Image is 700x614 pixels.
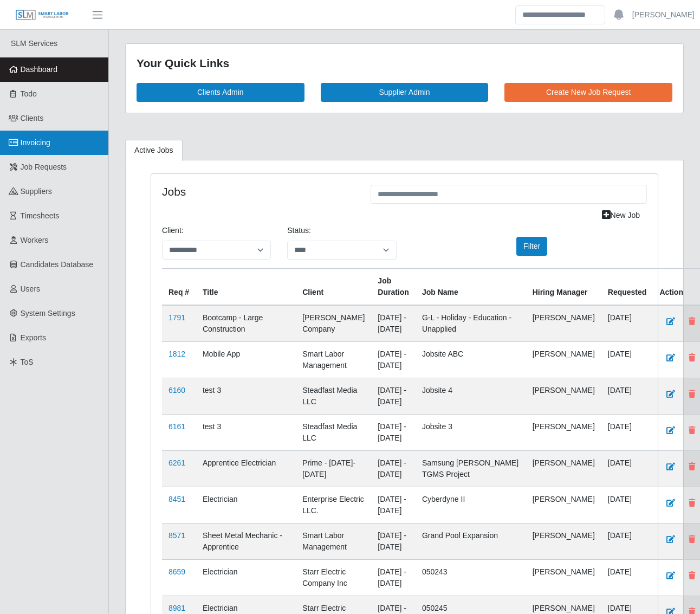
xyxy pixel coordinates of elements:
[21,187,52,196] span: Suppliers
[601,378,653,414] td: [DATE]
[296,523,371,559] td: Smart Labor Management
[371,487,416,523] td: [DATE] - [DATE]
[296,341,371,378] td: Smart Labor Management
[137,83,304,102] a: Clients Admin
[21,236,49,244] span: Workers
[416,378,526,414] td: Jobsite 4
[168,386,185,395] a: 6160
[196,305,296,342] td: Bootcamp - Large Construction
[21,114,44,122] span: Clients
[371,523,416,559] td: [DATE] - [DATE]
[168,422,185,431] a: 6161
[416,450,526,487] td: Samsung [PERSON_NAME] TGMS Project
[416,559,526,596] td: 050243
[125,140,183,161] a: Active Jobs
[526,305,601,342] td: [PERSON_NAME]
[371,305,416,342] td: [DATE] - [DATE]
[632,9,695,21] a: [PERSON_NAME]
[162,225,184,236] label: Client:
[168,495,185,503] a: 8451
[416,487,526,523] td: Cyberdyne II
[371,559,416,596] td: [DATE] - [DATE]
[595,206,647,225] a: New Job
[371,268,416,305] th: Job Duration
[526,378,601,414] td: [PERSON_NAME]
[21,358,34,366] span: ToS
[168,350,185,358] a: 1812
[296,268,371,305] th: Client
[21,260,94,269] span: Candidates Database
[296,487,371,523] td: Enterprise Electric LLC.
[296,378,371,414] td: Steadfast Media LLC
[296,414,371,450] td: Steadfast Media LLC
[196,341,296,378] td: Mobile App
[137,55,672,72] div: Your Quick Links
[21,309,75,318] span: System Settings
[516,237,547,256] button: Filter
[162,268,196,305] th: Req #
[196,559,296,596] td: Electrician
[287,225,311,236] label: Status:
[526,559,601,596] td: [PERSON_NAME]
[416,305,526,342] td: G-L - Holiday - Education - Unapplied
[296,305,371,342] td: [PERSON_NAME] Company
[21,138,50,147] span: Invoicing
[504,83,672,102] a: Create New Job Request
[416,341,526,378] td: Jobsite ABC
[601,268,653,305] th: Requested
[11,39,57,48] span: SLM Services
[416,414,526,450] td: Jobsite 3
[196,378,296,414] td: test 3
[526,450,601,487] td: [PERSON_NAME]
[526,414,601,450] td: [PERSON_NAME]
[168,531,185,540] a: 8571
[162,185,354,198] h4: Jobs
[371,450,416,487] td: [DATE] - [DATE]
[21,163,67,171] span: Job Requests
[371,378,416,414] td: [DATE] - [DATE]
[21,285,41,293] span: Users
[168,604,185,612] a: 8981
[526,341,601,378] td: [PERSON_NAME]
[21,333,46,342] span: Exports
[196,450,296,487] td: Apprentice Electrician
[296,450,371,487] td: Prime - [DATE]-[DATE]
[21,89,37,98] span: Todo
[196,414,296,450] td: test 3
[601,450,653,487] td: [DATE]
[196,523,296,559] td: Sheet Metal Mechanic - Apprentice
[15,9,69,21] img: SLM Logo
[296,559,371,596] td: Starr Electric Company Inc
[601,559,653,596] td: [DATE]
[601,487,653,523] td: [DATE]
[168,567,185,576] a: 8659
[196,268,296,305] th: Title
[526,268,601,305] th: Hiring Manager
[601,414,653,450] td: [DATE]
[168,313,185,322] a: 1791
[416,523,526,559] td: Grand Pool Expansion
[526,523,601,559] td: [PERSON_NAME]
[168,458,185,467] a: 6261
[601,341,653,378] td: [DATE]
[601,523,653,559] td: [DATE]
[515,5,605,24] input: Search
[21,65,58,74] span: Dashboard
[601,305,653,342] td: [DATE]
[196,487,296,523] td: Electrician
[371,341,416,378] td: [DATE] - [DATE]
[416,268,526,305] th: Job Name
[21,211,60,220] span: Timesheets
[526,487,601,523] td: [PERSON_NAME]
[321,83,489,102] a: Supplier Admin
[371,414,416,450] td: [DATE] - [DATE]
